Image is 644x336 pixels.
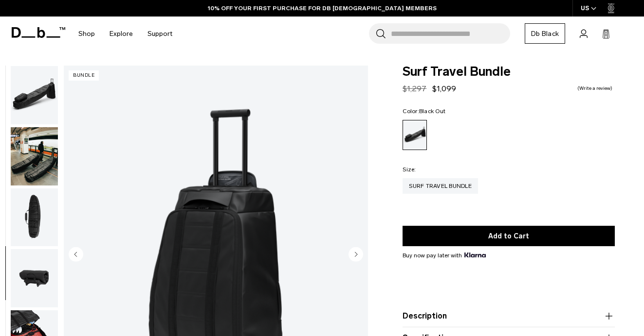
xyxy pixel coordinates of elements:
[403,84,426,93] s: $1,297
[464,252,485,257] img: {"height" => 20, "alt" => "Klarna"}
[432,84,456,93] span: $1,099
[110,17,133,51] a: Explore
[577,86,612,91] a: Write a review
[208,4,437,13] a: 10% OFF YOUR FIRST PURCHASE FOR DB [DEMOGRAPHIC_DATA] MEMBERS
[11,249,58,307] img: Surf Travel Bundle
[10,188,58,247] button: Surf Travel Bundle
[403,108,445,114] legend: Color:
[403,251,485,260] span: Buy now pay later with
[71,17,180,51] nav: Main Navigation
[147,17,172,51] a: Support
[419,108,445,115] span: Black Out
[403,167,416,172] legend: Size:
[11,66,58,124] img: Surf Travel Bundle
[11,127,58,185] img: Surf Travel Bundle
[349,247,363,263] button: Next slide
[10,66,58,125] button: Surf Travel Bundle
[403,178,478,194] a: Surf Travel Bundle
[69,70,99,81] p: Bundle
[69,247,83,263] button: Previous slide
[11,188,58,247] img: Surf Travel Bundle
[403,226,615,246] button: Add to Cart
[403,120,427,150] a: Black Out
[525,23,565,44] a: Db Black
[10,249,58,308] button: Surf Travel Bundle
[403,66,615,78] span: Surf Travel Bundle
[403,310,615,322] button: Description
[78,17,95,51] a: Shop
[10,127,58,186] button: Surf Travel Bundle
